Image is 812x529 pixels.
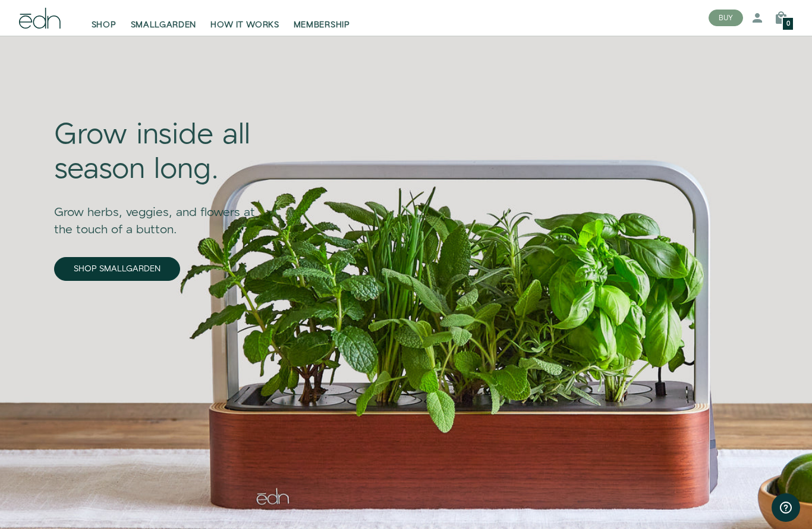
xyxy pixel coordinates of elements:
[84,5,124,31] a: SHOP
[124,5,204,31] a: SMALLGARDEN
[287,5,357,31] a: MEMBERSHIP
[131,19,197,31] span: SMALLGARDEN
[294,19,350,31] span: MEMBERSHIP
[772,493,800,523] iframe: Opens a widget where you can find more information
[54,187,273,239] div: Grow herbs, veggies, and flowers at the touch of a button.
[210,19,279,31] span: HOW IT WORKS
[203,5,286,31] a: HOW IT WORKS
[709,10,743,26] button: BUY
[786,21,790,27] span: 0
[54,118,273,187] div: Grow inside all season long.
[92,19,117,31] span: SHOP
[54,257,180,281] a: SHOP SMALLGARDEN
